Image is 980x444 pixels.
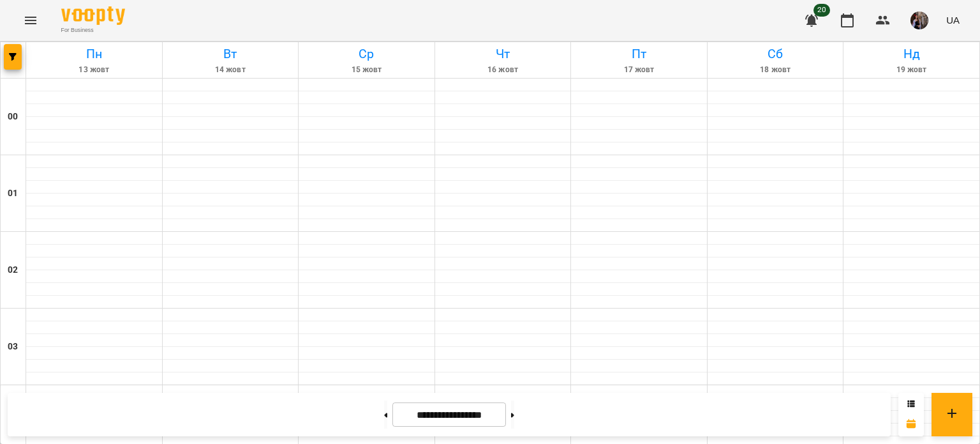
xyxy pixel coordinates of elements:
h6: Нд [845,44,977,64]
h6: 13 жовт [28,64,160,76]
h6: 00 [8,110,18,124]
h6: Пн [28,44,160,64]
span: 20 [813,4,830,17]
h6: Пт [573,44,705,64]
h6: Сб [709,44,842,64]
h6: 01 [8,187,18,201]
h6: Вт [165,44,297,64]
img: 8d3efba7e3fbc8ec2cfbf83b777fd0d7.JPG [910,11,928,29]
span: UA [946,13,960,27]
h6: 02 [8,263,18,277]
h6: Чт [437,44,569,64]
h6: 19 жовт [845,64,977,76]
button: Menu [15,5,46,36]
h6: Ср [301,44,433,64]
h6: 18 жовт [709,64,842,76]
h6: 03 [8,340,18,354]
button: UA [941,8,965,32]
span: For Business [61,26,125,34]
h6: 15 жовт [301,64,433,76]
img: Voopty Logo [61,6,125,25]
h6: 17 жовт [573,64,705,76]
h6: 14 жовт [165,64,297,76]
h6: 16 жовт [437,64,569,76]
